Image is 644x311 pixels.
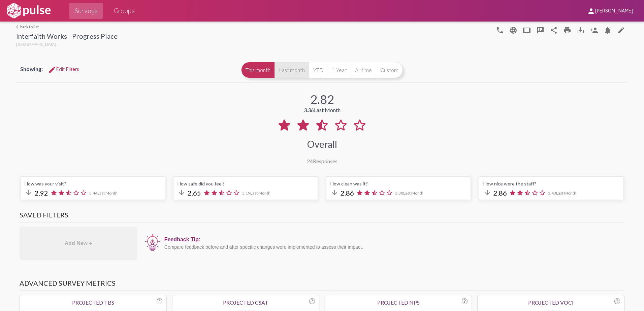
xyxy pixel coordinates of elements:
mat-icon: Bell [604,26,612,34]
a: edit [614,23,628,37]
a: Groups [108,3,140,19]
div: Projected NPS [329,299,468,306]
mat-icon: Download [577,26,585,34]
button: speaker_notes [534,23,547,37]
mat-icon: Edit Filters [48,66,56,74]
img: white-logo.svg [5,2,52,19]
h3: Saved Filters [20,211,624,222]
span: 2.86 [493,189,507,197]
span: 2.92 [35,189,48,197]
div: 2.82 [310,92,334,107]
span: Last Month [314,107,341,113]
div: ? [157,298,162,304]
span: [PERSON_NAME] [595,8,633,14]
div: Add New + [20,227,137,260]
button: [PERSON_NAME] [582,4,639,17]
mat-icon: person [587,7,595,15]
button: Custom [376,62,403,78]
span: Last Month [97,191,118,196]
div: How safe did you feel? [178,181,314,186]
mat-icon: language [509,26,517,34]
div: Overall [307,138,337,150]
div: Compare feedback before and after specific changes were implemented to assess their impact. [164,244,621,250]
div: Responses [307,158,337,164]
mat-icon: edit [617,26,625,34]
mat-icon: speaker_notes [536,26,544,34]
mat-icon: print [563,26,571,34]
button: 1 Year [328,62,351,78]
div: Projected TBS [24,299,162,306]
mat-icon: arrow_downward [483,188,491,197]
div: How clean was it? [330,181,466,186]
span: 24 [307,158,313,164]
div: Projected CSAT [176,299,315,306]
button: Download [574,23,587,37]
mat-icon: Share [550,26,558,34]
button: language [493,23,507,37]
span: 3.43 [548,191,576,196]
span: Surveys [75,5,98,17]
mat-icon: arrow_back_ios [16,25,20,29]
span: Showing: [20,66,43,72]
div: Projected VoCI [482,299,620,306]
button: YTD [309,62,328,78]
button: tablet [520,23,534,37]
div: 3.36 [304,107,341,113]
a: back to list [16,24,118,29]
mat-icon: arrow_downward [330,188,339,197]
span: Groups [114,5,135,17]
button: language [507,23,520,37]
div: Interfaith Works - Progress Place [16,32,118,42]
mat-icon: tablet [523,26,531,34]
button: Bell [601,23,614,37]
div: ? [462,298,468,304]
button: Share [547,23,560,37]
div: ? [309,298,315,304]
span: Last Month [556,191,576,196]
button: Edit FiltersEdit Filters [43,63,85,75]
button: Last month [275,62,309,78]
button: All time [351,62,376,78]
div: ? [614,298,620,304]
mat-icon: language [496,26,504,34]
span: Last Month [403,191,423,196]
mat-icon: arrow_downward [178,188,186,197]
span: Last Month [250,191,270,196]
span: 3.19 [242,191,270,196]
button: Person [587,23,601,37]
span: Edit Filters [48,66,79,72]
span: 3.38 [395,191,423,196]
div: Feedback Tip: [164,237,621,243]
span: 2.65 [188,189,201,197]
h3: Advanced Survey Metrics [20,279,624,291]
mat-icon: Person [590,26,598,34]
a: print [560,23,574,37]
mat-icon: arrow_downward [25,188,33,197]
button: This month [241,62,275,78]
div: How was your visit? [25,181,161,186]
span: 2.86 [341,189,354,197]
a: Surveys [69,3,103,19]
div: How nice were the staff? [483,181,619,186]
img: icon12.png [144,233,161,252]
span: 3.44 [89,191,118,196]
span: [GEOGRAPHIC_DATA] [16,42,56,47]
